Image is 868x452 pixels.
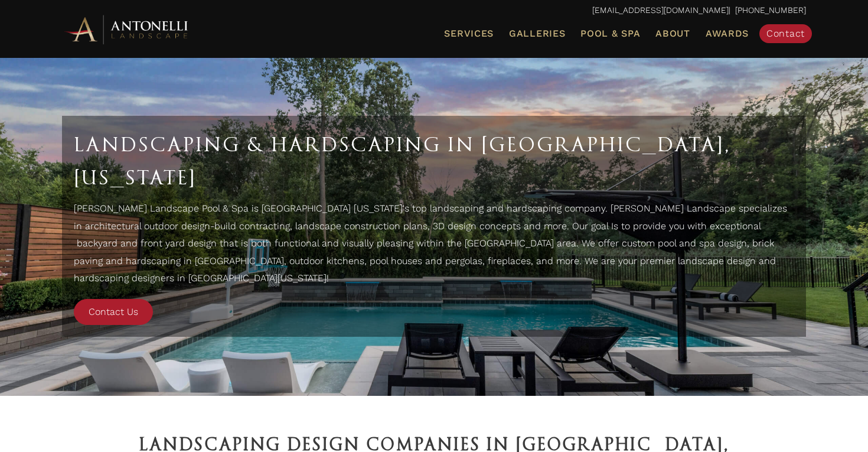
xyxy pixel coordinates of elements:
[651,26,695,41] a: About
[504,26,570,41] a: Galleries
[766,28,805,39] span: Contact
[701,26,753,41] a: Awards
[444,29,494,38] span: Services
[580,28,640,39] span: Pool & Spa
[592,5,729,15] a: [EMAIL_ADDRESS][DOMAIN_NAME]
[759,24,812,43] a: Contact
[509,28,565,39] span: Galleries
[62,3,806,18] p: | [PHONE_NUMBER]
[439,26,498,41] a: Services
[706,28,749,39] span: Awards
[655,29,690,38] span: About
[89,306,138,317] span: Contact Us
[62,13,192,45] img: Antonelli Horizontal Logo
[74,128,794,194] h1: Landscaping & Hardscaping in [GEOGRAPHIC_DATA], [US_STATE]
[74,200,794,293] p: [PERSON_NAME] Landscape Pool & Spa is [GEOGRAPHIC_DATA] [US_STATE]'s top landscaping and hardscap...
[576,26,645,41] a: Pool & Spa
[74,299,153,325] a: Contact Us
